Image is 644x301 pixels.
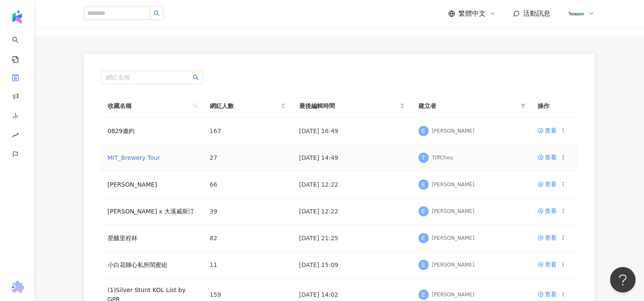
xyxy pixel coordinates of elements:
[193,74,199,80] span: search
[458,9,486,18] span: 繁體中文
[210,261,218,268] span: 11
[108,128,135,134] a: 0829邀約
[432,261,475,269] div: [PERSON_NAME]
[203,94,292,118] th: 網紅人數
[210,181,218,188] span: 66
[210,291,221,298] span: 159
[108,261,167,268] a: 小白花聊心私所閨蜜組
[10,10,24,24] img: logo icon
[538,233,557,242] a: 查看
[421,233,425,243] span: E
[432,291,475,298] div: [PERSON_NAME]
[519,99,527,112] span: filter
[418,101,517,111] span: 建立者
[531,94,578,118] th: 操作
[210,128,221,134] span: 167
[432,208,475,215] div: [PERSON_NAME]
[210,235,218,241] span: 82
[292,225,412,252] td: [DATE] 21:25
[9,281,26,294] img: chrome extension
[292,94,412,118] th: 最後編輯時間
[521,103,526,108] span: filter
[292,118,412,145] td: [DATE] 16:49
[523,9,550,17] span: 活動訊息
[545,153,557,162] div: 查看
[538,153,557,162] a: 查看
[299,101,398,111] span: 最後編輯時間
[421,290,425,299] span: E
[210,208,218,215] span: 39
[154,10,160,16] span: search
[108,181,157,188] a: [PERSON_NAME]
[292,252,412,278] td: [DATE] 15:09
[12,31,29,64] a: search
[545,290,557,299] div: 查看
[191,99,200,112] span: search
[421,260,425,270] span: E
[108,208,194,215] a: [PERSON_NAME] x 大溪威斯汀
[193,103,198,108] span: search
[421,180,425,189] span: E
[292,145,412,171] td: [DATE] 14:49
[538,179,557,189] a: 查看
[545,126,557,135] div: 查看
[12,127,19,146] span: rise
[538,260,557,269] a: 查看
[568,6,584,22] img: HTW_logo.png
[538,126,557,135] a: 查看
[108,101,189,111] span: 收藏名稱
[538,206,557,216] a: 查看
[432,154,453,162] div: TiffChou
[545,206,557,216] div: 查看
[292,171,412,198] td: [DATE] 12:22
[545,233,557,242] div: 查看
[538,290,557,299] a: 查看
[432,235,475,242] div: [PERSON_NAME]
[421,126,425,136] span: E
[432,128,475,135] div: [PERSON_NAME]
[610,267,635,292] iframe: Help Scout Beacon - Open
[432,181,475,188] div: [PERSON_NAME]
[421,207,425,216] span: E
[545,260,557,269] div: 查看
[545,179,557,189] div: 查看
[210,101,279,111] span: 網紅人數
[108,235,137,241] a: 星釀里程杯
[421,153,425,162] span: T
[210,154,218,161] span: 27
[292,198,412,225] td: [DATE] 12:22
[108,154,160,161] a: MIT_Brewery Tour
